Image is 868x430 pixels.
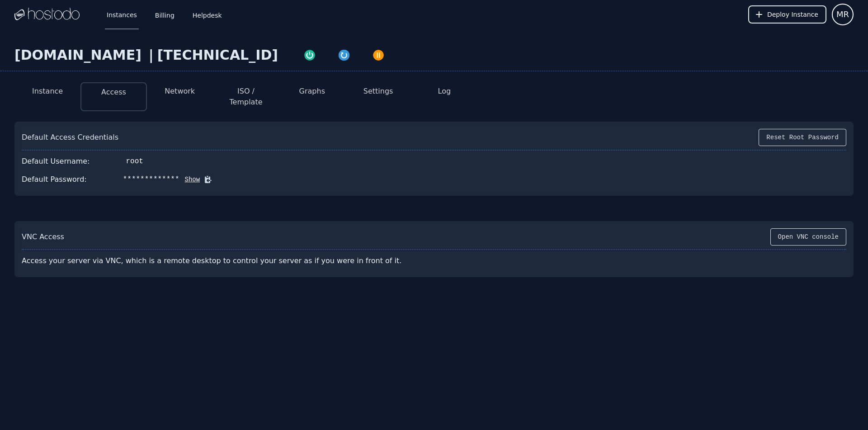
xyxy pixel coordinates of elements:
[438,86,451,97] button: Log
[126,156,143,167] div: root
[220,86,272,108] button: ISO / Template
[22,232,64,242] div: VNC Access
[22,252,427,270] div: Access your server via VNC, which is a remote desktop to control your server as if you were in fr...
[14,47,145,63] div: [DOMAIN_NAME]
[14,8,80,21] img: Logo
[361,47,396,61] button: Power Off
[770,228,846,246] button: Open VNC console
[832,4,854,25] button: User menu
[22,132,118,143] div: Default Access Credentials
[22,174,87,185] div: Default Password:
[836,8,849,21] span: MR
[372,49,385,61] img: Power Off
[157,47,278,63] div: [TECHNICAL_ID]
[767,10,818,19] span: Deploy Instance
[759,129,846,146] button: Reset Root Password
[363,86,393,97] button: Settings
[22,156,90,167] div: Default Username:
[179,175,200,184] button: Show
[101,87,126,98] button: Access
[165,86,195,97] button: Network
[303,49,316,61] img: Power On
[299,86,325,97] button: Graphs
[748,5,826,24] button: Deploy Instance
[145,47,157,63] div: |
[338,49,350,61] img: Restart
[292,47,327,61] button: Power On
[327,47,361,61] button: Restart
[32,86,63,97] button: Instance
